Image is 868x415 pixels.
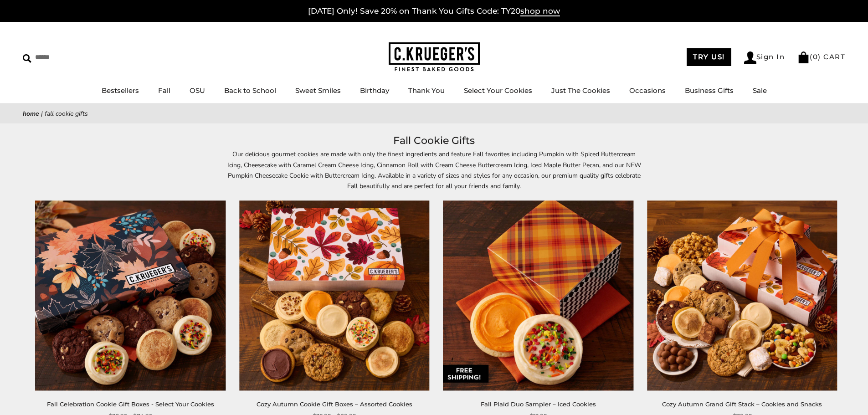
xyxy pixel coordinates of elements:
[687,48,731,66] a: TRY US!
[408,86,445,95] a: Thank You
[36,133,832,149] h1: Fall Cookie Gifts
[753,86,767,95] a: Sale
[797,52,845,61] a: (0) CART
[102,86,139,95] a: Bestsellers
[23,108,845,119] nav: breadcrumbs
[520,6,560,16] span: shop now
[360,86,389,95] a: Birthday
[257,400,412,408] a: Cozy Autumn Cookie Gift Boxes – Assorted Cookies
[239,200,429,390] img: Cozy Autumn Cookie Gift Boxes – Assorted Cookies
[308,6,560,16] a: [DATE] Only! Save 20% on Thank You Gifts Code: TY20shop now
[190,86,205,95] a: OSU
[158,86,170,95] a: Fall
[224,86,276,95] a: Back to School
[443,200,633,390] img: Fall Plaid Duo Sampler – Iced Cookies
[227,150,641,190] span: Our delicious gourmet cookies are made with only the finest ingredients and feature Fall favorite...
[295,86,341,95] a: Sweet Smiles
[744,51,785,64] a: Sign In
[23,50,131,64] input: Search
[36,200,226,390] img: Fall Celebration Cookie Gift Boxes - Select Your Cookies
[481,400,596,408] a: Fall Plaid Duo Sampler – Iced Cookies
[551,86,610,95] a: Just The Cookies
[647,200,837,390] img: Cozy Autumn Grand Gift Stack – Cookies and Snacks
[744,51,756,64] img: Account
[464,86,532,95] a: Select Your Cookies
[662,400,822,408] a: Cozy Autumn Grand Gift Stack – Cookies and Snacks
[47,400,214,408] a: Fall Celebration Cookie Gift Boxes - Select Your Cookies
[23,109,39,118] a: Home
[23,54,31,63] img: Search
[45,109,88,118] span: Fall Cookie Gifts
[797,51,810,63] img: Bag
[629,86,666,95] a: Occasions
[389,42,480,72] img: C.KRUEGER'S
[813,52,818,61] span: 0
[685,86,734,95] a: Business Gifts
[41,109,43,118] span: |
